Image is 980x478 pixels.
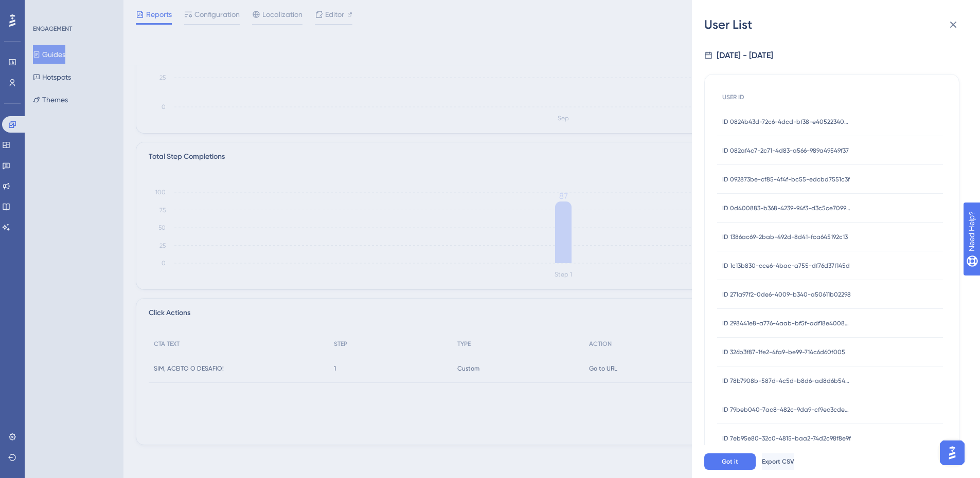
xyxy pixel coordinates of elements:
[722,93,744,101] span: USER ID
[722,319,851,327] span: ID 298441e8-a776-4aab-bf5f-adf18e4008e3
[24,3,64,15] span: Need Help?
[722,118,851,126] span: ID 0824b43d-72c6-4dcd-bf38-e40522340700
[722,377,851,385] span: ID 78b7908b-587d-4c5d-b8d6-ad8d6b54a76e
[722,457,738,466] span: Got it
[722,348,845,356] span: ID 326b3f87-1fe2-4fa9-be99-714c6d60f005
[704,16,968,33] div: User List
[762,453,794,470] button: Export CSV
[762,457,794,466] span: Export CSV
[717,49,773,62] div: [DATE] - [DATE]
[722,290,851,299] span: ID 271a97f2-0de6-4009-b340-a50611b02298
[722,233,848,241] span: ID 1386ac69-2bab-492d-8d41-fca645192c13
[937,437,968,468] iframe: UserGuiding AI Assistant Launcher
[722,434,851,443] span: ID 7eb95e80-32c0-4815-baa2-74d2c98f8e9f
[722,406,851,414] span: ID 79beb040-7ac8-482c-9da9-cf9ec3cde745
[722,175,850,183] span: ID 092873be-cf85-4f4f-bc55-edcbd7551c3f
[722,146,849,155] span: ID 082af4c7-2c71-4d83-a566-989a49549f37
[722,204,851,212] span: ID 0d400883-b368-4239-94f3-d3c5ce709988
[704,453,756,470] button: Got it
[722,262,850,270] span: ID 1c13b830-cce6-4bac-a755-df76d37f145d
